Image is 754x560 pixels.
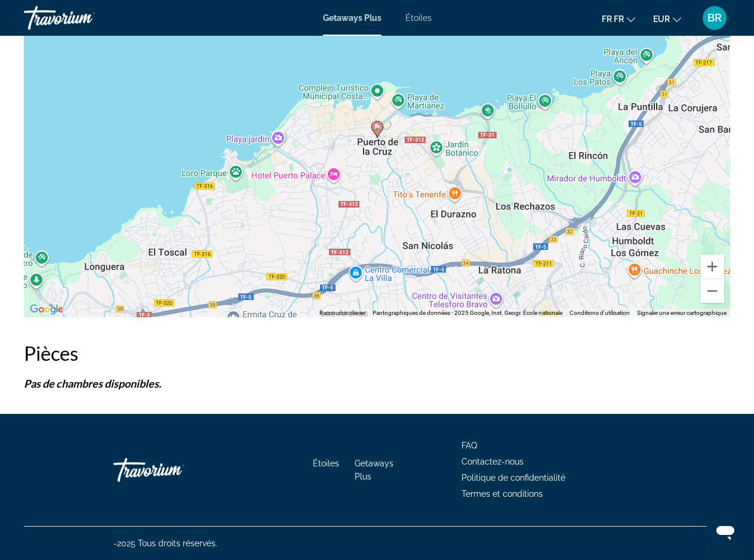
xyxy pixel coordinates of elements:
[602,14,624,24] span: fr fr
[373,310,562,316] span: Pantographiques de données - 2025 Google, Inst. Geogr. École nationale
[24,341,730,365] h2: Pièces
[27,302,66,317] img: Google
[461,489,543,499] a: Termes et conditions
[706,512,744,550] iframe: Bouton de lancement de la fenêtre de messagerie
[653,10,681,27] button: Changement de monnaie
[637,310,727,316] a: Signaler une erreur cartographique
[461,457,524,466] a: Contactez-nous
[24,377,730,390] p: Pas de chambres disponibles.
[707,12,722,24] span: BR
[117,539,217,548] span: 2025 Tous droits réservés.
[699,5,730,30] button: Menu utilisateur
[570,310,630,316] a: Conditions d'utilisation (s'ouvre dans un onglet)
[653,14,670,24] span: EUR
[461,473,565,482] a: Politique de confidentialité
[319,309,365,317] button: Raccourcis clavier
[323,13,381,23] a: Getaways Plus
[700,255,724,279] button: Avant-être
[313,459,339,468] a: Étoiles
[405,13,432,23] a: Étoiles
[27,302,66,317] a: Ouvrir cette zone dans Google Maps (dans une nouvelle fenêtre)
[24,2,143,33] a: Travorium
[700,279,724,303] button: A l'arrière du zoom
[461,441,477,450] a: FAQ
[113,452,233,488] a: Travorium
[602,10,635,27] button: Changer de langue
[113,539,217,548] span: -
[355,459,393,481] a: Getaways Plus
